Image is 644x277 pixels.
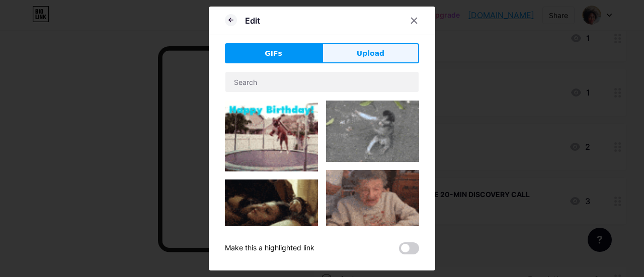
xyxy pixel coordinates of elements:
span: GIFs [265,48,282,59]
img: Gihpy [225,179,318,248]
div: Make this a highlighted link [225,242,314,254]
span: Upload [357,48,384,59]
img: Gihpy [326,101,419,162]
div: Edit [245,15,260,27]
button: GIFs [225,43,322,63]
img: Gihpy [326,170,419,255]
img: Gihpy [225,101,318,171]
button: Upload [322,43,419,63]
input: Search [225,72,419,92]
